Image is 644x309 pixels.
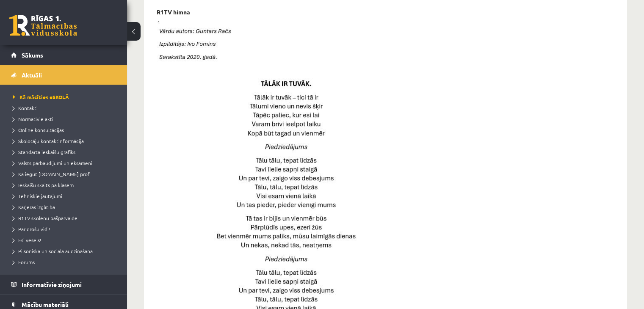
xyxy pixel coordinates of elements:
span: Normatīvie akti [13,116,53,122]
span: Mācību materiāli [22,301,69,308]
span: Kontakti [13,105,38,111]
a: R1TV skolēnu pašpārvalde [13,214,119,222]
legend: Informatīvie ziņojumi [22,275,116,294]
span: Kā mācīties eSKOLĀ [13,94,69,100]
a: Standarta ieskaišu grafiks [13,148,119,156]
span: Tehniskie jautājumi [13,193,62,199]
a: Informatīvie ziņojumi [11,275,116,294]
span: Valsts pārbaudījumi un eksāmeni [13,160,92,166]
a: Kā mācīties eSKOLĀ [13,93,119,101]
span: Karjeras izglītība [13,204,55,210]
a: Esi vesels! [13,236,119,244]
span: Aktuāli [22,71,42,79]
a: Aktuāli [11,65,116,85]
a: Kā iegūt [DOMAIN_NAME] prof [13,170,119,178]
a: Ieskaišu skaits pa klasēm [13,181,119,189]
span: Ieskaišu skaits pa klasēm [13,182,74,188]
span: Pilsoniskā un sociālā audzināšana [13,248,93,254]
a: Online konsultācijas [13,126,119,134]
a: Pilsoniskā un sociālā audzināšana [13,247,119,255]
span: Standarta ieskaišu grafiks [13,149,75,155]
p: R1TV himna [157,8,190,16]
a: Valsts pārbaudījumi un eksāmeni [13,159,119,167]
a: Sākums [11,45,116,65]
span: Skolotāju kontaktinformācija [13,138,84,144]
a: Par drošu vidi! [13,225,119,233]
a: Karjeras izglītība [13,203,119,211]
a: Forums [13,258,119,266]
a: Rīgas 1. Tālmācības vidusskola [9,15,77,36]
span: Kā iegūt [DOMAIN_NAME] prof [13,171,90,177]
a: Kontakti [13,104,119,112]
span: Sākums [22,51,43,59]
span: R1TV skolēnu pašpārvalde [13,215,77,221]
span: Esi vesels! [13,237,41,243]
a: Tehniskie jautājumi [13,192,119,200]
span: Online konsultācijas [13,127,64,133]
a: Normatīvie akti [13,115,119,123]
span: Forums [13,259,35,265]
span: Par drošu vidi! [13,226,50,232]
a: Skolotāju kontaktinformācija [13,137,119,145]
